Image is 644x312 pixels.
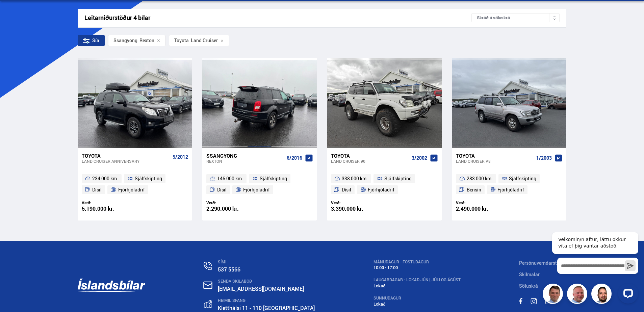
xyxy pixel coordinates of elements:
[84,14,472,21] div: Leitarniðurstöður 4 bílar
[373,278,461,282] div: LAUGARDAGAR - Lokað Júni, Júli og Ágúst
[113,38,154,43] span: Rexton
[78,148,192,220] a: Toyota Land Cruiser ANNIVERSARY 5/2012 234 000 km. Sjálfskipting Dísil Fjórhjóladrif Verð: 5.190....
[118,186,145,194] span: Fjórhjóladrif
[174,38,189,43] div: Toyota
[331,159,409,163] div: Land Cruiser 90
[204,300,212,309] img: gp4YpyYFnEr45R34.svg
[204,262,212,270] img: n0V2lOsqF3l1V2iz.svg
[113,38,137,43] div: Ssangyong
[456,206,509,212] div: 2.490.000 kr.
[92,186,102,194] span: Dísil
[467,186,481,194] span: Bensín
[92,175,118,183] span: 234 000 km.
[218,279,315,284] div: SENDA SKILABOÐ
[384,175,412,183] span: Sjálfskipting
[331,153,409,159] div: Toyota
[218,304,315,312] a: Kletthálsi 11 - 110 [GEOGRAPHIC_DATA]
[82,153,170,159] div: Toyota
[544,285,564,305] img: FbJEzSuNWCJXmdc-.webp
[327,148,441,220] a: Toyota Land Cruiser 90 3/2002 338 000 km. Sjálfskipting Dísil Fjórhjóladrif Verð: 3.390.000 kr.
[82,200,135,205] div: Verð:
[202,148,317,220] a: Ssangyong Rexton 6/2016 146 000 km. Sjálfskipting Dísil Fjórhjóladrif Verð: 2.290.000 kr.
[287,155,302,161] span: 6/2016
[174,38,218,43] span: Land Cruiser
[509,175,536,183] span: Sjálfskipting
[218,266,240,273] a: 537 5566
[218,285,304,292] a: [EMAIL_ADDRESS][DOMAIN_NAME]
[342,186,351,194] span: Dísil
[373,260,461,264] div: MÁNUDAGUR - FÖSTUDAGUR
[467,175,493,183] span: 283 000 km.
[536,155,552,161] span: 1/2003
[373,265,461,270] div: 10:00 - 17:00
[342,175,368,183] span: 338 000 km.
[331,206,384,212] div: 3.390.000 kr.
[519,283,538,289] a: Söluskrá
[368,186,394,194] span: Fjórhjóladrif
[218,298,315,303] div: HEIMILISFANG
[471,13,560,22] div: Skráð á söluskrá
[206,153,284,159] div: Ssangyong
[331,200,384,205] div: Verð:
[456,159,534,163] div: Land Cruiser V8
[78,35,105,46] div: Sía
[260,175,287,183] span: Sjálfskipting
[82,206,135,212] div: 5.190.000 kr.
[218,260,315,264] div: SÍMI
[206,159,284,163] div: Rexton
[217,186,227,194] span: Dísil
[456,153,534,159] div: Toyota
[217,175,243,183] span: 146 000 km.
[173,154,188,160] span: 5/2012
[519,260,566,266] a: Persónuverndarstefna
[135,175,162,183] span: Sjálfskipting
[373,296,461,301] div: SUNNUDAGUR
[206,200,260,205] div: Verð:
[547,220,641,309] iframe: LiveChat chat widget
[452,148,566,220] a: Toyota Land Cruiser V8 1/2003 283 000 km. Sjálfskipting Bensín Fjórhjóladrif Verð: 2.490.000 kr.
[456,200,509,205] div: Verð:
[82,159,170,163] div: Land Cruiser ANNIVERSARY
[497,186,524,194] span: Fjórhjóladrif
[412,155,427,161] span: 3/2002
[203,281,212,289] img: nHj8e-n-aHgjukTg.svg
[206,206,260,212] div: 2.290.000 kr.
[373,283,461,288] div: Lokað
[519,271,540,278] a: Skilmalar
[373,302,461,307] div: Lokað
[243,186,270,194] span: Fjórhjóladrif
